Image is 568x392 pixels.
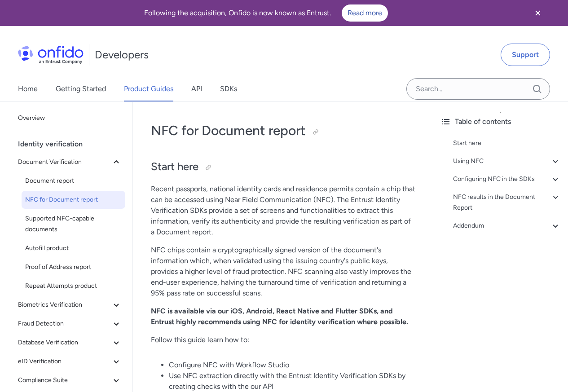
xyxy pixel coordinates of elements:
[14,296,125,314] button: Biometrics Verification
[18,318,111,329] span: Fraud Detection
[453,138,561,149] a: Start here
[453,220,561,231] a: Addendum
[151,184,415,238] p: Recent passports, national identity cards and residence permits contain a chip that can be access...
[191,76,202,101] a: API
[25,262,122,273] span: Proof of Address report
[151,122,415,140] h1: NFC for Document report
[22,277,125,295] a: Repeat Attempts product
[11,4,521,22] div: Following the acquisition, Onfido is now known as Entrust.
[453,156,561,167] a: Using NFC
[440,116,561,127] div: Table of contents
[124,76,173,101] a: Product Guides
[14,315,125,333] button: Fraud Detection
[14,371,125,389] button: Compliance Suite
[18,76,38,101] a: Home
[18,337,111,348] span: Database Verification
[151,335,415,345] p: Follow this guide learn how to:
[25,243,122,254] span: Autofill product
[342,4,388,22] a: Read more
[18,300,111,310] span: Biometrics Verification
[25,213,122,235] span: Supported NFC-capable documents
[14,334,125,352] button: Database Verification
[18,113,122,123] span: Overview
[453,192,561,213] a: NFC results in the Document Report
[25,176,122,186] span: Document report
[169,370,415,392] li: Use NFC extraction directly with the Entrust Identity Verification SDKs by creating checks with t...
[18,157,111,167] span: Document Verification
[25,194,122,205] span: NFC for Document report
[22,191,125,209] a: NFC for Document report
[56,76,106,101] a: Getting Started
[18,46,84,64] img: Onfido Logo
[521,2,555,24] button: Close banner
[22,210,125,238] a: Supported NFC-capable documents
[25,281,122,291] span: Repeat Attempts product
[14,352,125,370] button: eID Verification
[501,44,550,66] a: Support
[22,258,125,276] a: Proof of Address report
[18,375,111,386] span: Compliance Suite
[14,153,125,171] button: Document Verification
[18,135,129,153] div: Identity verification
[533,8,543,18] svg: Close banner
[151,245,415,299] p: NFC chips contain a cryptographically signed version of the document's information which, when va...
[22,239,125,257] a: Autofill product
[453,174,561,185] a: Configuring NFC in the SDKs
[220,76,237,101] a: SDKs
[14,109,125,127] a: Overview
[151,307,408,326] strong: NFC is available via our iOS, Android, React Native and Flutter SDKs, and Entrust highly recommen...
[22,172,125,190] a: Document report
[169,360,415,370] li: Configure NFC with Workflow Studio
[151,159,415,175] h2: Start here
[406,78,550,100] input: Onfido search input field
[95,48,149,62] h1: Developers
[18,356,111,367] span: eID Verification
